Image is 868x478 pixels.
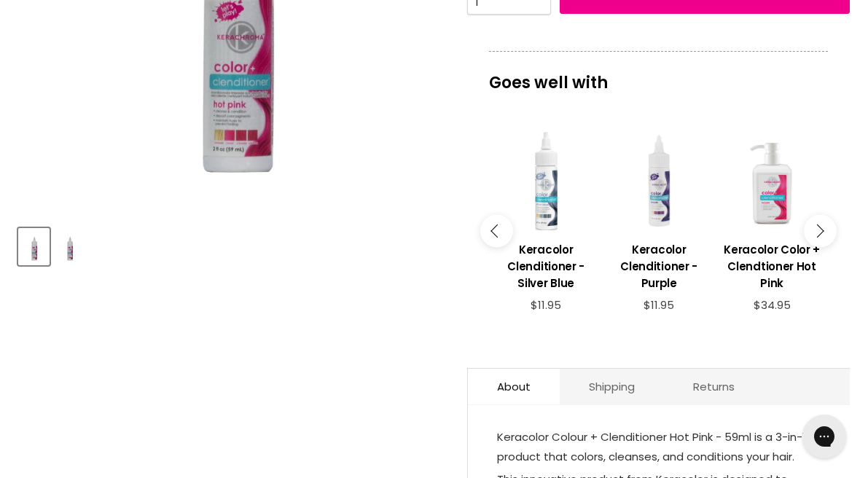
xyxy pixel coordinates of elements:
[497,241,595,291] h3: Keracolor Clenditioner - Silver Blue
[489,51,828,99] p: Goes well with
[560,369,664,404] a: Shipping
[468,369,560,404] a: About
[723,230,821,299] a: View product:Keracolor Color + Clendtioner Hot Pink
[18,228,50,265] button: Keracolor Clenditioner - Hot Pink
[610,241,708,291] h3: Keracolor Clenditioner - Purple
[20,230,48,264] img: Keracolor Clenditioner - Hot Pink
[531,297,561,313] span: $11.95
[644,297,674,313] span: $11.95
[754,297,791,313] span: $34.95
[723,241,821,291] h3: Keracolor Color + Clendtioner Hot Pink
[497,427,821,469] p: Keracolor Colour + Clenditioner Hot Pink - 59ml is a 3-in-1 product that colors, cleanses, and co...
[54,228,85,265] button: Keracolor Clenditioner - Hot Pink
[55,230,84,264] img: Keracolor Clenditioner - Hot Pink
[497,230,595,299] a: View product:Keracolor Clenditioner - Silver Blue
[610,230,708,299] a: View product:Keracolor Clenditioner - Purple
[795,410,853,463] iframe: Gorgias live chat messenger
[16,224,449,265] div: Product thumbnails
[664,369,764,404] a: Returns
